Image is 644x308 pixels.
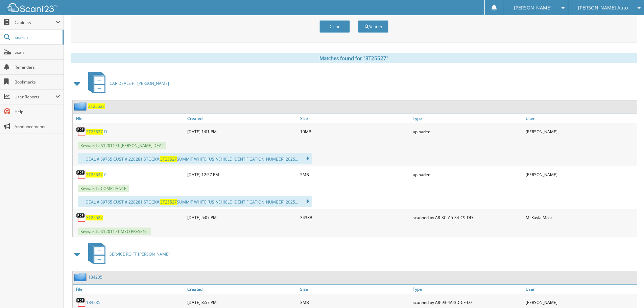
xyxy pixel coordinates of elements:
img: PDF.png [76,297,86,307]
div: .... DEAL #:89765 CUST #:228281 STOCK#: SUMMIT WHITE [US_VEHICLE_IDENTIFICATION_NUMBER] 2025... [78,196,312,207]
button: Search [358,20,388,33]
img: folder2.png [74,102,88,111]
span: Keywords: COMPLIANCE [78,185,129,192]
a: 3T25527-C [86,172,107,177]
div: Matches found for "3T25527" [71,53,637,63]
div: .... DEAL #:89765 CUST #:228281 STOCK#: SUMMIT WHITE [US_VEHICLE_IDENTIFICATION_NUMBER] 2025... [78,153,312,164]
span: 3T25527 [160,156,177,162]
div: scanned by A8-3C-A5-34-C9-DD [411,211,524,224]
div: [PERSON_NAME] [524,125,637,138]
span: 3T25527 [160,199,177,205]
div: 10MB [299,125,411,138]
a: Type [411,114,524,123]
span: Help [15,109,60,115]
a: User [524,285,637,294]
a: 3T25527 [86,215,103,220]
a: Created [186,114,299,123]
div: uploaded [411,125,524,138]
img: folder2.png [74,273,88,281]
button: Clear [319,20,350,33]
span: SERVICE RO FT [PERSON_NAME] [110,251,170,257]
a: Size [299,114,411,123]
span: [PERSON_NAME] Auto [578,6,628,10]
div: uploaded [411,168,524,181]
img: PDF.png [76,126,86,137]
a: SERVICE RO FT [PERSON_NAME] [84,241,170,267]
span: Bookmarks [15,79,60,85]
div: 5MB [299,168,411,181]
span: User Reports [15,94,55,100]
a: 3T25527 [88,103,105,109]
a: 184235 [86,300,100,305]
span: 3T25527 [86,129,103,135]
span: Reminders [15,64,60,70]
span: Scan [15,49,60,55]
a: Type [411,285,524,294]
a: File [73,285,186,294]
a: File [73,114,186,123]
div: 343KB [299,211,411,224]
a: User [524,114,637,123]
a: 184235 [88,274,102,280]
div: [DATE] 12:57 PM [186,168,299,181]
div: McKayla Most [524,211,637,224]
span: CAR DEALS FT [PERSON_NAME] [110,80,169,86]
img: scan123-logo-white.svg [7,3,57,12]
span: [PERSON_NAME] [514,6,552,10]
img: PDF.png [76,212,86,222]
iframe: Chat Widget [610,276,644,308]
a: Created [186,285,299,294]
span: 3T25527 [86,172,103,177]
div: [DATE] 5:07 PM [186,211,299,224]
span: Search [15,34,59,40]
a: 3T25527-D [86,129,107,135]
img: PDF.png [76,169,86,180]
span: Keywords: S1201171 MSO PRESENT [78,228,151,235]
a: CAR DEALS FT [PERSON_NAME] [84,70,169,97]
div: [PERSON_NAME] [524,168,637,181]
span: Announcements [15,124,60,129]
span: Keywords: S1201171 [PERSON_NAME] DEAL [78,142,166,149]
a: Size [299,285,411,294]
span: Cabinets [15,20,55,25]
div: [DATE] 1:01 PM [186,125,299,138]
